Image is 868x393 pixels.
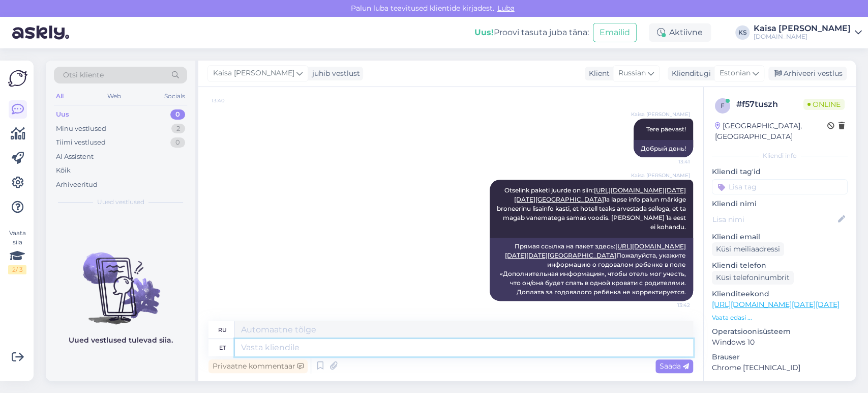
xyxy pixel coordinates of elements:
[712,260,848,271] p: Kliendi telefon
[56,109,69,120] div: Uus
[768,67,847,80] div: Arhiveeri vestlus
[712,289,848,299] p: Klienditeekond
[712,313,848,322] p: Vaata edasi ...
[754,24,851,33] div: Kaisa [PERSON_NAME]
[712,300,840,309] a: [URL][DOMAIN_NAME][DATE][DATE]
[497,186,687,231] span: Otselink paketi juurde on siin: 1a lapse info palun märkige broneerinu lisainfo kasti, et hotell ...
[56,180,98,190] div: Arhiveeritud
[474,27,494,37] b: Uus!
[652,301,690,309] span: 13:42
[97,198,144,207] span: Uued vestlused
[712,337,848,348] p: Windows 10
[652,158,690,165] span: 13:41
[649,23,711,42] div: Aktiivne
[490,238,693,301] div: Прямая ссылка на пакет здесь: Пожалуйста, укажите информацию о годовалом ребенке в поле «Дополнит...
[735,25,750,40] div: KS
[803,99,845,110] span: Online
[715,121,827,142] div: [GEOGRAPHIC_DATA], [GEOGRAPHIC_DATA]
[712,166,848,177] p: Kliendi tag'id
[212,97,250,104] span: 13:40
[514,186,686,203] a: [URL][DOMAIN_NAME][DATE][DATE][GEOGRAPHIC_DATA]
[208,359,308,373] div: Privaatne kommentaar
[69,335,173,346] p: Uued vestlused tulevad siia.
[736,98,803,110] div: # f57tuszh
[720,68,751,79] span: Estonian
[56,152,94,162] div: AI Assistent
[712,352,848,362] p: Brauser
[712,271,794,285] div: Küsi telefoninumbrit
[56,137,106,148] div: Tiimi vestlused
[712,242,784,256] div: Küsi meiliaadressi
[712,179,848,194] input: Lisa tag
[631,110,690,118] span: Kaisa [PERSON_NAME]
[63,70,104,80] span: Otsi kliente
[308,68,360,79] div: juhib vestlust
[162,90,187,103] div: Socials
[170,137,185,148] div: 0
[219,339,226,356] div: et
[105,90,123,103] div: Web
[668,68,711,79] div: Klienditugi
[474,26,589,39] div: Proovi tasuta juba täna:
[171,124,185,134] div: 2
[8,265,26,274] div: 2 / 3
[721,102,725,109] span: f
[712,326,848,337] p: Operatsioonisüsteem
[56,165,71,176] div: Kõik
[618,68,646,79] span: Russian
[712,232,848,242] p: Kliendi email
[634,140,693,157] div: Добрый день!
[646,125,686,133] span: Tere päevast!
[754,33,851,41] div: [DOMAIN_NAME]
[170,109,185,120] div: 0
[660,361,689,371] span: Saada
[712,362,848,373] p: Chrome [TECHNICAL_ID]
[593,23,637,42] button: Emailid
[631,172,690,179] span: Kaisa [PERSON_NAME]
[712,199,848,209] p: Kliendi nimi
[494,4,518,13] span: Luba
[218,321,227,339] div: ru
[213,68,294,79] span: Kaisa [PERSON_NAME]
[712,151,848,160] div: Kliendi info
[585,68,610,79] div: Klient
[8,69,27,88] img: Askly Logo
[54,90,66,103] div: All
[56,124,106,134] div: Minu vestlused
[46,234,195,326] img: No chats
[754,24,862,41] a: Kaisa [PERSON_NAME][DOMAIN_NAME]
[8,229,26,274] div: Vaata siia
[712,214,836,225] input: Lisa nimi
